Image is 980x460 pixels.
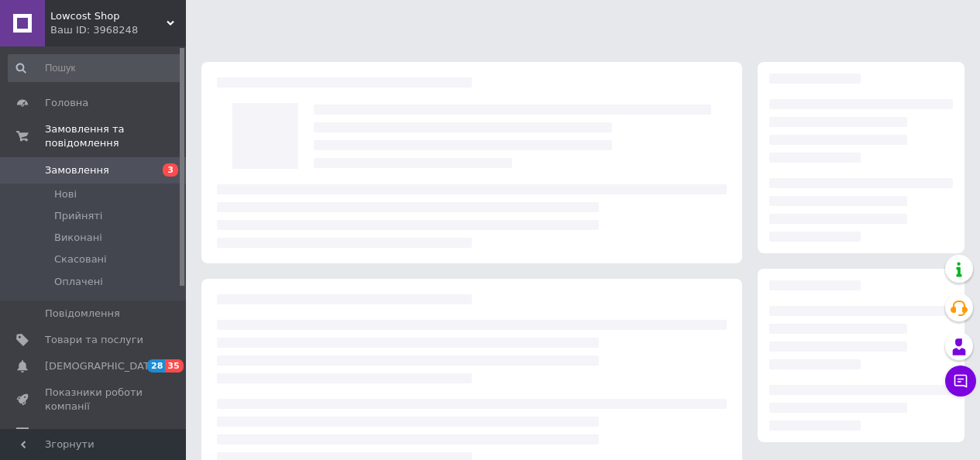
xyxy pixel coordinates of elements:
[945,366,976,396] button: Чат з покупцем
[45,333,143,347] span: Товари та послуги
[50,23,186,37] div: Ваш ID: 3968248
[163,163,178,177] span: 3
[45,427,85,441] span: Відгуки
[45,163,109,177] span: Замовлення
[45,386,143,414] span: Показники роботи компанії
[54,275,103,289] span: Оплачені
[147,359,165,372] span: 28
[54,209,102,223] span: Прийняті
[54,252,107,266] span: Скасовані
[54,187,77,201] span: Нові
[45,359,160,373] span: [DEMOGRAPHIC_DATA]
[45,122,186,150] span: Замовлення та повідомлення
[165,359,183,372] span: 35
[8,54,183,82] input: Пошук
[45,96,88,110] span: Головна
[54,231,102,245] span: Виконані
[50,9,167,23] span: Lowcost Shop
[45,307,120,321] span: Повідомлення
